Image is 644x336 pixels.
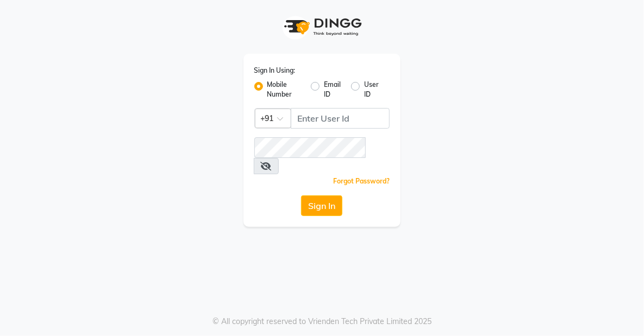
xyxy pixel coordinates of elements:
[301,195,342,216] button: Sign In
[291,108,390,129] input: Username
[254,66,296,75] label: Sign In Using:
[254,137,366,158] input: Username
[278,11,365,43] img: logo1.svg
[267,80,302,99] label: Mobile Number
[324,80,342,99] label: Email ID
[333,177,390,185] a: Forgot Password?
[364,80,381,99] label: User ID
